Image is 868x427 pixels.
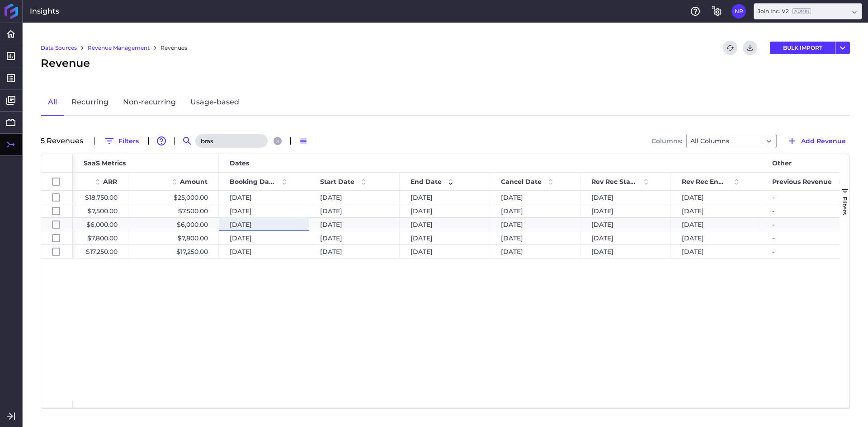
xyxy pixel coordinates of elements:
[41,89,64,116] a: All
[400,218,490,231] div: [DATE]
[309,218,400,231] div: [DATE]
[688,4,703,19] button: Help
[274,137,282,145] button: Close search
[41,218,73,231] div: Press SPACE to select this row.
[309,231,400,244] div: [DATE]
[100,134,143,148] button: Filters
[671,204,761,217] div: [DATE]
[128,191,219,204] div: $25,000.00
[770,42,835,54] button: BULK IMPORT
[841,197,849,215] span: Filters
[180,134,194,148] button: Search by
[88,44,150,52] a: Revenue Management
[490,231,580,244] div: [DATE]
[400,204,490,217] div: [DATE]
[38,245,128,258] div: $17,250.00
[41,204,73,218] div: Press SPACE to select this row.
[219,231,309,244] div: [DATE]
[309,245,400,258] div: [DATE]
[230,178,275,186] span: Booking Date
[580,231,671,244] div: [DATE]
[490,245,580,258] div: [DATE]
[783,134,850,148] button: Add Revenue
[41,55,90,71] span: Revenue
[41,44,77,52] a: Data Sources
[128,204,219,217] div: $7,500.00
[400,245,490,258] div: [DATE]
[490,204,580,217] div: [DATE]
[710,4,724,19] button: General Settings
[219,218,309,231] div: [DATE]
[580,218,671,231] div: [DATE]
[41,137,89,145] div: 5 Revenue s
[723,41,737,55] button: Refresh
[41,245,73,258] div: Press SPACE to select this row.
[160,44,187,52] a: Revenues
[183,89,246,116] a: Usage-based
[128,245,219,258] div: $17,250.00
[772,178,832,186] span: Previous Revenue
[64,89,116,116] a: Recurring
[686,134,777,148] div: Dropdown select
[580,245,671,258] div: [DATE]
[671,191,761,204] div: [DATE]
[772,159,792,167] span: Other
[38,204,128,217] div: $7,500.00
[671,245,761,258] div: [DATE]
[835,42,850,54] button: User Menu
[758,7,811,15] div: Join Inc. V2
[219,191,309,204] div: [DATE]
[490,191,580,204] div: [DATE]
[38,218,128,231] div: $6,000.00
[38,191,128,204] div: $18,750.00
[309,191,400,204] div: [DATE]
[671,218,761,231] div: [DATE]
[128,231,219,244] div: $7,800.00
[801,136,846,146] span: Add Revenue
[309,204,400,217] div: [DATE]
[754,3,862,19] div: Dropdown select
[743,41,757,55] button: Download
[103,178,117,186] span: ARR
[501,178,542,186] span: Cancel Date
[793,8,811,14] ins: Admin
[116,89,183,116] a: Non-recurring
[38,231,128,244] div: $7,800.00
[580,204,671,217] div: [DATE]
[84,159,126,167] span: SaaS Metrics
[219,245,309,258] div: [DATE]
[410,178,442,186] span: End Date
[580,191,671,204] div: [DATE]
[180,178,208,186] span: Amount
[320,178,354,186] span: Start Date
[400,191,490,204] div: [DATE]
[690,136,729,146] span: All Columns
[591,178,637,186] span: Rev Rec Start Date
[128,218,219,231] div: $6,000.00
[400,231,490,244] div: [DATE]
[41,191,73,204] div: Press SPACE to select this row.
[731,4,746,19] button: User Menu
[41,231,73,245] div: Press SPACE to select this row.
[230,159,249,167] span: Dates
[490,218,580,231] div: [DATE]
[651,138,682,144] span: Columns:
[671,231,761,244] div: [DATE]
[682,178,727,186] span: Rev Rec End Date
[219,204,309,217] div: [DATE]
